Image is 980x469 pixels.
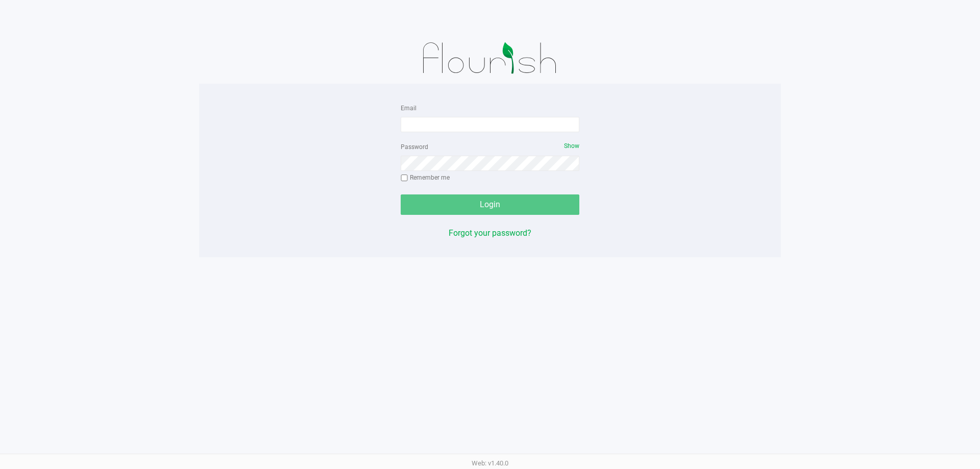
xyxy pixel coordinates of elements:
label: Remember me [401,173,450,182]
input: Remember me [401,175,408,182]
span: Show [564,142,579,150]
span: Web: v1.40.0 [472,459,508,467]
label: Email [401,104,416,113]
label: Password [401,142,428,152]
button: Forgot your password? [449,227,531,239]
